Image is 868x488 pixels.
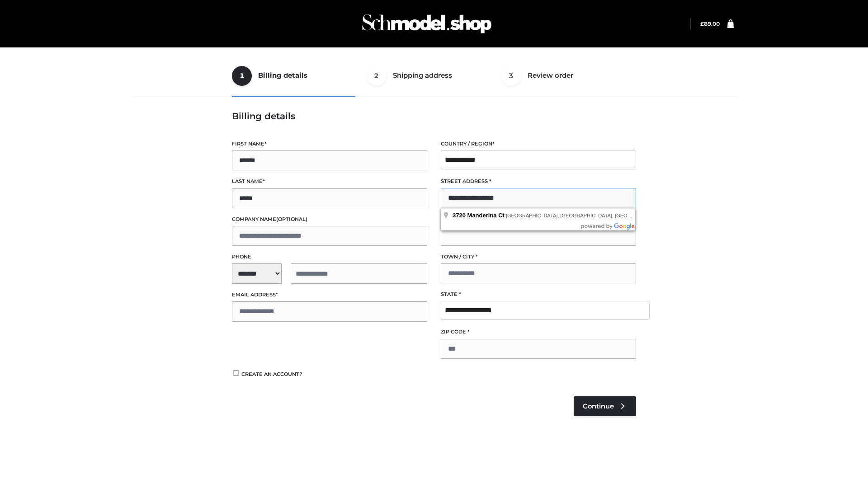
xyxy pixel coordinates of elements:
label: Phone [232,253,427,261]
a: £89.00 [700,20,720,27]
label: Street address [441,177,636,186]
label: Company name [232,215,427,224]
span: 3720 [453,212,466,219]
a: Continue [574,396,636,416]
label: Town / City [441,253,636,261]
label: State [441,290,636,299]
img: Schmodel Admin 964 [359,6,495,42]
label: Last name [232,177,427,186]
label: First name [232,140,427,148]
span: £ [700,20,704,27]
h3: Billing details [232,111,636,122]
span: (optional) [276,216,307,222]
input: Create an account? [232,370,240,376]
span: Continue [583,402,614,410]
bdi: 89.00 [700,20,720,27]
span: Create an account? [241,371,302,377]
label: ZIP Code [441,328,636,336]
span: [GEOGRAPHIC_DATA], [GEOGRAPHIC_DATA], [GEOGRAPHIC_DATA] [506,213,667,218]
label: Email address [232,291,427,299]
label: Country / Region [441,140,636,148]
span: Manderina Ct [467,212,505,219]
